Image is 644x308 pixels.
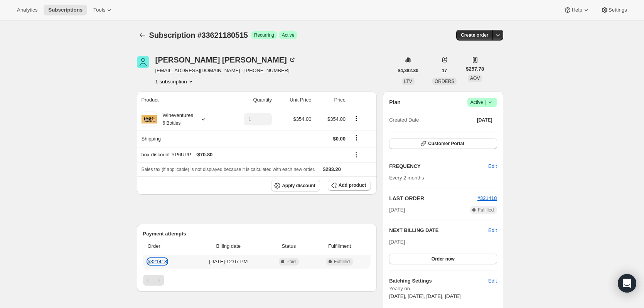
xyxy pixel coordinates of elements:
[339,182,366,188] span: Add product
[470,98,494,106] span: Active
[389,116,419,124] span: Created Date
[143,230,371,238] h2: Payment attempts
[17,7,37,13] span: Analytics
[143,275,371,286] nav: Pagination
[389,227,488,234] h2: NEXT BILLING DATE
[282,183,315,189] span: Apply discount
[484,275,501,287] button: Edit
[155,78,195,85] button: Product actions
[477,117,492,123] span: [DATE]
[155,67,296,74] span: [EMAIL_ADDRESS][DOMAIN_NAME] · [PHONE_NUMBER]
[48,7,83,13] span: Subscriptions
[398,68,418,74] span: $4,382.30
[12,5,42,15] button: Analytics
[137,30,148,41] button: Subscriptions
[328,180,371,191] button: Add product
[389,162,488,170] h2: FREQUENCY
[461,32,488,38] span: Create order
[466,65,484,73] span: $257.78
[389,98,401,106] h2: Plan
[389,138,497,149] button: Customer Portal
[477,195,497,201] a: #321418
[572,7,582,13] span: Help
[225,91,274,108] th: Quantity
[142,167,315,172] span: Sales tax (if applicable) is not displayed because it is calculated with each new order.
[389,175,424,181] span: Every 2 months
[143,238,190,255] th: Order
[155,56,296,64] div: [PERSON_NAME] [PERSON_NAME]
[334,259,350,265] span: Fulfilled
[350,114,362,123] button: Product actions
[142,151,346,159] div: box-discount-YP6UPP
[93,7,105,13] span: Tools
[435,79,454,84] span: ORDERS
[254,32,274,38] span: Recurring
[404,79,412,84] span: LTV
[271,180,320,191] button: Apply discount
[196,151,212,159] span: - $70.80
[477,195,497,202] button: #321418
[137,130,225,147] th: Shipping
[389,285,497,293] span: Yearly on
[149,31,248,39] span: Subscription #33621180515
[269,242,309,250] span: Status
[393,65,423,76] button: $4,382.30
[313,242,366,250] span: Fulfillment
[89,5,118,15] button: Tools
[488,227,497,234] button: Edit
[333,136,346,142] span: $0.00
[596,5,632,15] button: Settings
[274,91,314,108] th: Unit Price
[192,258,265,266] span: [DATE] · 12:07 PM
[389,239,405,245] span: [DATE]
[472,115,497,125] button: [DATE]
[559,5,594,15] button: Help
[389,277,488,285] h6: Batching Settings
[437,65,452,76] button: 17
[323,166,341,172] span: $283.20
[389,206,405,214] span: [DATE]
[618,274,636,293] div: Open Intercom Messenger
[282,32,295,38] span: Active
[137,91,225,108] th: Product
[484,160,501,173] button: Edit
[293,116,312,122] span: $354.00
[148,259,167,264] a: #321418
[192,242,265,250] span: Billing date
[442,68,447,74] span: 17
[432,256,455,262] span: Order now
[287,259,296,265] span: Paid
[485,99,486,105] span: |
[609,7,627,13] span: Settings
[488,277,497,285] span: Edit
[137,56,149,68] span: Heather Frisbie
[314,91,348,108] th: Price
[389,293,460,299] span: [DATE], [DATE], [DATE], [DATE]
[157,112,193,127] div: Wineventures
[44,5,87,15] button: Subscriptions
[470,76,480,81] span: AOV
[428,140,464,147] span: Customer Portal
[488,162,497,170] span: Edit
[478,207,494,213] span: Fulfilled
[327,116,346,122] span: $354.00
[389,195,477,202] h2: LAST ORDER
[389,254,497,264] button: Order now
[456,30,493,41] button: Create order
[163,120,181,126] small: 6 Bottles
[350,134,362,142] button: Shipping actions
